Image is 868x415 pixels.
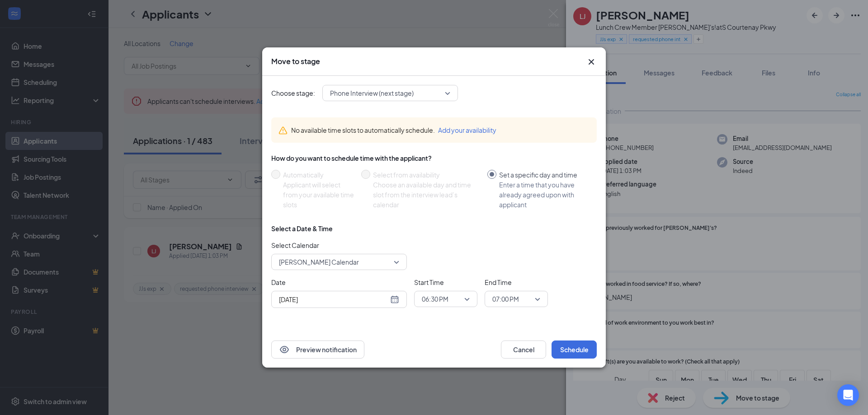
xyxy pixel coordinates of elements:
[492,292,519,306] span: 07:00 PM
[283,170,354,180] div: Automatically
[422,292,448,306] span: 06:30 PM
[330,86,414,100] span: Phone Interview (next stage)
[271,277,407,287] span: Date
[373,180,480,210] div: Choose an available day and time slot from the interview lead’s calendar
[373,170,480,180] div: Select from availability
[271,154,597,163] div: How do you want to schedule time with the applicant?
[837,384,859,406] div: Open Intercom Messenger
[499,170,590,180] div: Set a specific day and time
[499,180,590,210] div: Enter a time that you have already agreed upon with applicant
[271,88,315,98] span: Choose stage:
[438,125,496,135] button: Add your availability
[279,255,359,269] span: [PERSON_NAME] Calendar
[283,180,354,210] div: Applicant will select from your available time slots
[279,294,388,304] input: Aug 26, 2025
[552,340,597,359] button: Schedule
[271,240,407,250] span: Select Calendar
[279,344,290,355] svg: Eye
[271,224,333,233] div: Select a Date & Time
[271,56,320,66] h3: Move to stage
[278,126,288,135] svg: Warning
[586,56,597,67] svg: Cross
[485,277,548,287] span: End Time
[414,277,477,287] span: Start Time
[291,125,590,135] div: No available time slots to automatically schedule.
[501,340,546,359] button: Cancel
[586,56,597,67] button: Close
[271,340,364,359] button: EyePreview notification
